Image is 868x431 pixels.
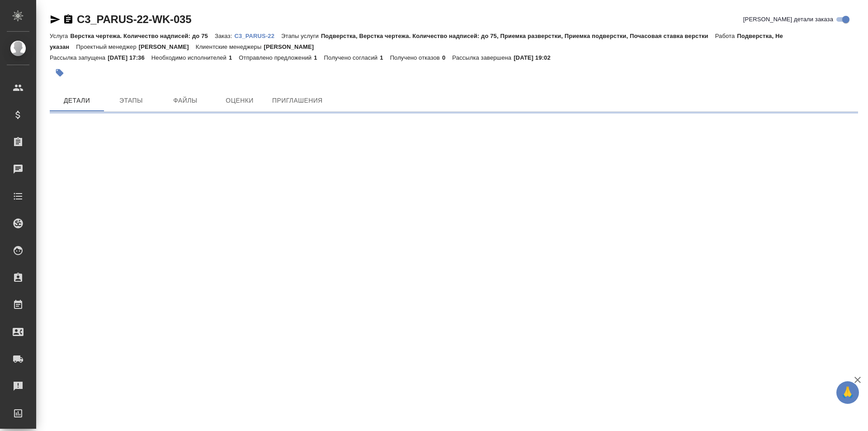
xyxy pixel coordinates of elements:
p: [DATE] 17:36 [108,54,151,61]
button: 🙏 [836,381,859,404]
p: 1 [229,54,239,61]
p: Верстка чертежа. Количество надписей: до 75 [70,33,215,39]
p: Необходимо исполнителей [151,54,229,61]
p: Заказ: [215,33,234,39]
p: Рассылка запущена [50,54,108,61]
p: [PERSON_NAME] [139,43,196,50]
p: [DATE] 19:02 [514,54,557,61]
button: Добавить тэг [50,63,70,83]
p: Рассылка завершена [452,54,514,61]
span: [PERSON_NAME] детали заказа [743,15,833,24]
span: Этапы [109,95,153,106]
p: Клиентские менеджеры [196,43,264,50]
p: Услуга [50,33,70,39]
p: [PERSON_NAME] [264,43,321,50]
p: 1 [314,54,324,61]
button: Скопировать ссылку [63,14,74,25]
p: Подверстка, Верстка чертежа. Количество надписей: до 75, Приемка разверстки, Приемка подверстки, ... [321,33,715,39]
button: Скопировать ссылку для ЯМессенджера [50,14,61,25]
p: Отправлено предложений [239,54,314,61]
a: C3_PARUS-22-WK-035 [77,13,191,25]
p: Получено отказов [390,54,442,61]
span: Оценки [218,95,261,106]
p: 1 [380,54,390,61]
p: Работа [715,33,737,39]
p: C3_PARUS-22 [234,33,281,39]
p: Получено согласий [324,54,380,61]
span: Приглашения [272,95,323,106]
span: Файлы [164,95,207,106]
p: Этапы услуги [281,33,321,39]
a: C3_PARUS-22 [234,32,281,39]
p: Проектный менеджер [76,43,138,50]
span: 🙏 [840,383,855,402]
p: 0 [442,54,452,61]
span: Детали [55,95,99,106]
